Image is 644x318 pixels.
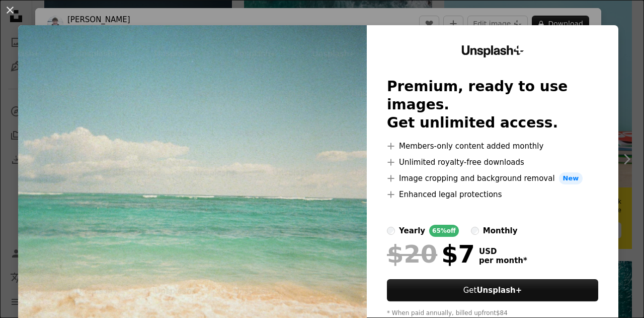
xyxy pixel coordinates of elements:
[399,225,425,237] div: yearly
[387,279,598,301] button: GetUnsplash+
[479,256,527,265] span: per month *
[387,78,598,132] h2: Premium, ready to use images. Get unlimited access.
[387,188,598,201] li: Enhanced legal protections
[483,225,518,237] div: monthly
[471,227,479,235] input: monthly
[387,241,437,267] span: $20
[387,227,395,235] input: yearly65%off
[387,172,598,184] li: Image cropping and background removal
[559,172,583,184] span: New
[476,286,522,295] strong: Unsplash+
[387,241,475,267] div: $7
[479,247,527,256] span: USD
[429,225,459,237] div: 65% off
[387,140,598,152] li: Members-only content added monthly
[387,156,598,168] li: Unlimited royalty-free downloads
